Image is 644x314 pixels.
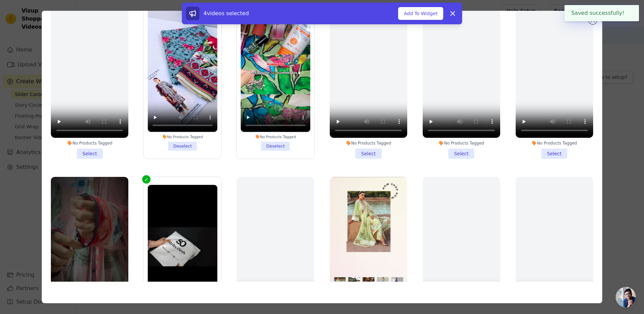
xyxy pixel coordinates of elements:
[516,140,593,146] div: No Products Tagged
[398,7,443,20] button: Add To Widget
[565,5,639,21] div: Saved successfully!
[423,140,500,146] div: No Products Tagged
[330,140,407,146] div: No Products Tagged
[616,287,636,307] div: Open chat
[203,10,249,17] span: 4 videos selected
[241,134,311,139] div: No Products Tagged
[148,134,218,139] div: No Products Tagged
[624,9,632,17] button: Close
[51,140,128,146] div: No Products Tagged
